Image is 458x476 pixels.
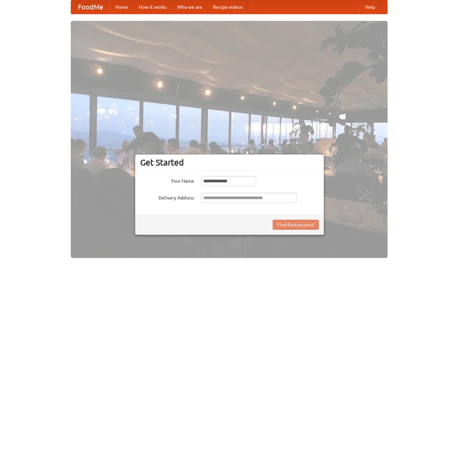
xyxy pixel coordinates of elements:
[71,0,110,14] a: FoodMe
[140,193,194,201] label: Delivery Address
[133,0,172,14] a: How it works
[172,0,208,14] a: Who we are
[360,0,380,14] a: Help
[140,176,194,184] label: Your Name
[208,0,248,14] a: Recipe videos
[140,157,319,168] h3: Get Started
[273,220,319,230] button: Find Restaurants!
[110,0,133,14] a: Home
